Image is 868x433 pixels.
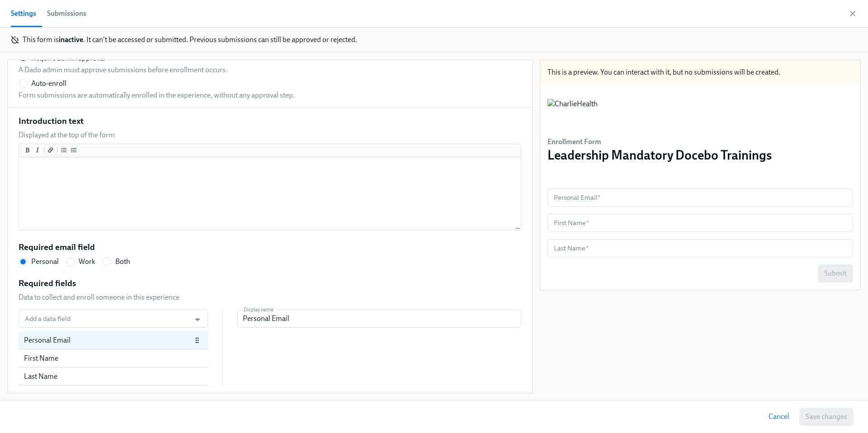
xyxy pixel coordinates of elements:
span: Personal [31,257,59,267]
div: Last Name [24,372,203,381]
div: First Name [19,349,208,367]
button: Add bold text [23,146,32,155]
button: Add unordered list [59,146,68,155]
h3: Leadership Mandatory Docebo Trainings [547,147,772,163]
h5: Required fields [19,278,76,289]
button: Add ordered list [69,146,78,155]
p: Displayed at the top of the form [19,130,115,140]
h5: Introduction text [19,115,84,127]
p: Form submissions are automatically enrolled in the experience, without any approval step. [19,90,295,100]
button: Add italic text [33,146,42,155]
span: This form is . It can't be accessed or submitted. Previous submissions can still be approved or r... [23,35,357,45]
div: First Name [24,353,203,363]
button: Open [190,312,204,326]
div: Personal Email [19,331,208,349]
button: Cancel [762,408,796,426]
button: Add a link [46,146,55,155]
span: Work [79,257,95,267]
h6: Enrollment Form [547,137,772,147]
input: Display name [237,310,521,328]
div: Personal Email [24,335,192,345]
div: Submissions [47,7,86,20]
div: Last Name [19,367,208,386]
span: Cancel [769,412,789,421]
span: Settings [11,7,36,20]
p: A Dado admin must approve submissions before enrollment occurs. [19,65,227,75]
div: This is a preview. You can interact with it, but no submissions will be created. [540,60,860,85]
p: Data to collect and enroll someone in this experience [19,292,179,302]
h5: Required email field [19,241,95,253]
strong: inactive [59,35,83,44]
img: CharlieHealth [547,99,598,126]
span: Auto-enroll [31,79,66,89]
span: Both [115,257,130,267]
